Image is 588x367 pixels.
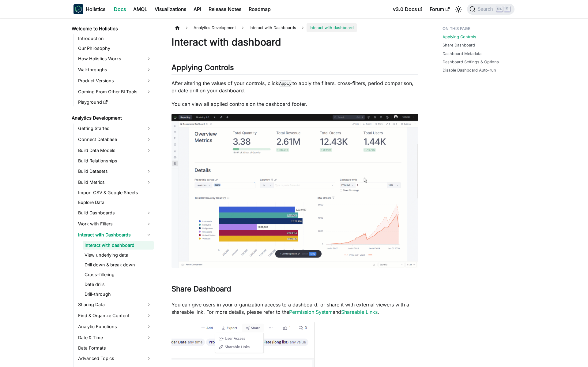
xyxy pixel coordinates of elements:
a: Release Notes [205,4,245,14]
b: Holistics [86,6,105,13]
a: Dashboard Metadata [443,51,481,57]
a: Roadmap [245,4,274,14]
a: Disable Dashboard Auto-run [443,67,496,73]
h1: Interact with dashboard [171,36,418,48]
a: Coming From Other BI Tools [76,87,154,97]
a: Drill down & break down [83,261,154,269]
a: Permission System [289,309,333,315]
a: Forum [426,4,453,14]
button: Switch between dark and light mode (currently light mode) [454,4,463,14]
a: View underlying data [83,251,154,259]
h2: Share Dashboard [171,284,418,296]
span: Interact with dashboard [307,23,357,32]
span: Analytics Development [190,23,239,32]
span: Search [476,6,497,12]
a: Visualizations [151,4,190,14]
p: After altering the values of your controls, click to apply the filters, cross-filters, period com... [171,80,418,94]
a: Welcome to Holistics [70,24,154,33]
a: Docs [110,4,130,14]
p: You can give users in your organization access to a dashboard, or share it with external viewers ... [171,301,418,316]
a: Build Data Models [76,146,154,155]
a: Introduction [76,34,154,43]
span: Interact with Dashboards [247,23,299,32]
a: Sharing Data [76,300,154,310]
a: Share Dashboard [443,42,475,48]
a: Our Philosophy [76,44,154,53]
a: Cross-filtering [83,270,154,279]
kbd: K [504,6,510,12]
a: Work with Filters [76,219,154,229]
a: Build Datasets [76,166,154,176]
p: You can view all applied controls on the dashboard footer. [171,100,418,108]
a: Playground [76,98,154,106]
a: Date drills [83,280,154,289]
a: Interact with Dashboards [76,230,154,240]
a: Import CSV & Google Sheets [76,188,154,197]
a: Build Dashboards [76,208,154,218]
a: Applying Controls [443,34,476,40]
a: Date & Time [76,333,154,343]
a: Dashboard Settings & Options [443,59,499,65]
a: v3.0 Docs [389,4,426,14]
code: Apply [278,80,292,87]
a: Home page [171,23,183,32]
a: Advanced Topics [76,354,154,363]
a: Shareable Links [341,309,378,315]
a: Explore Data [76,198,154,207]
a: API [190,4,205,14]
a: Data Formats [76,344,154,352]
a: Interact with dashboard [83,241,154,250]
nav: Docs sidebar [67,18,159,367]
a: AMQL [130,4,151,14]
a: Product Versions [76,76,154,86]
a: How Holistics Works [76,54,154,64]
h2: Applying Controls [171,63,418,75]
a: Drill-through [83,290,154,298]
nav: Breadcrumbs [171,23,418,32]
a: Find & Organize Content [76,311,154,321]
a: Walkthroughs [76,65,154,75]
img: Holistics [73,4,83,14]
a: Analytics Development [70,114,154,122]
a: HolisticsHolistics [73,4,105,14]
a: Build Relationships [76,157,154,165]
a: Connect Database [76,135,154,144]
a: Analytic Functions [76,322,154,332]
a: Getting Started [76,124,154,133]
button: Search (Ctrl+K) [467,4,514,15]
a: Build Metrics [76,177,154,187]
